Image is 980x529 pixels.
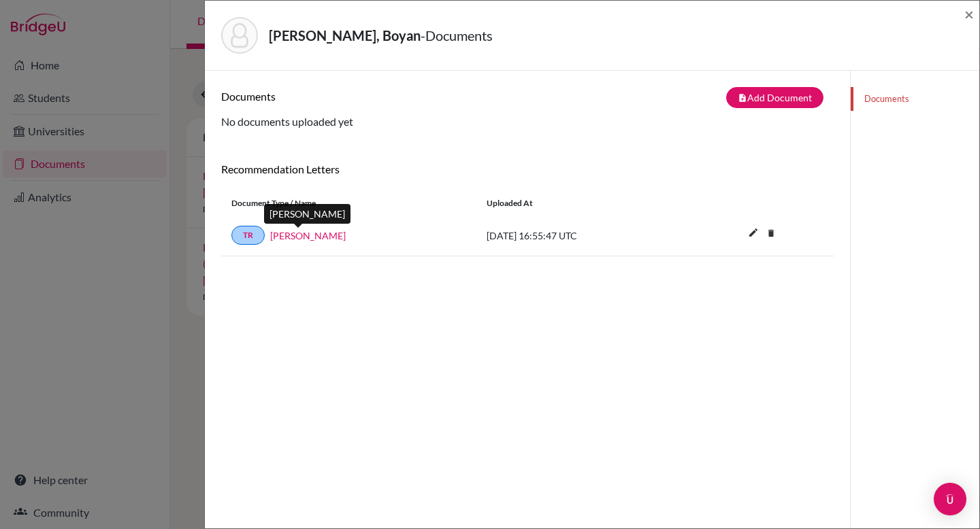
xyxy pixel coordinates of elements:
div: No documents uploaded yet [221,87,834,130]
a: delete [761,225,781,243]
a: Documents [851,87,979,111]
button: Close [964,6,974,22]
button: edit [742,224,765,244]
span: - Documents [421,27,493,44]
h6: Documents [221,90,527,103]
i: delete [761,223,781,243]
i: note_add [738,93,747,103]
div: Uploaded at [476,197,681,209]
i: edit [742,222,764,243]
span: [DATE] 16:55:47 UTC [487,230,577,241]
div: [PERSON_NAME] [264,204,350,224]
div: Document Type / Name [221,197,476,209]
strong: [PERSON_NAME], Boyan [269,27,421,44]
button: note_addAdd Document [726,87,823,108]
a: [PERSON_NAME] [270,228,346,243]
a: TR [231,226,265,245]
h6: Recommendation Letters [221,163,834,175]
div: Open Intercom Messenger [934,483,966,515]
span: × [964,4,974,24]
